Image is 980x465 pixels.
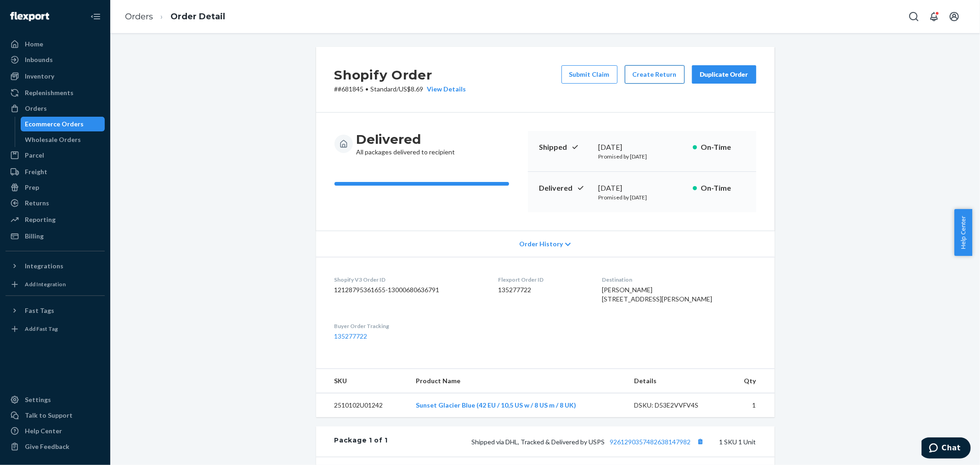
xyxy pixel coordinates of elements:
[6,303,105,318] button: Fast Tags
[905,7,923,26] button: Open Search Box
[10,12,49,21] img: Flexport logo
[334,276,483,284] dt: Shopify V3 Order ID
[357,131,455,157] div: All packages delivered to recipient
[6,259,105,273] button: Integrations
[334,85,466,94] p: # #681845 / US$8.69
[357,131,455,147] h3: Delivered
[25,198,49,208] div: Returns
[6,212,105,227] a: Reporting
[701,142,745,153] p: On-Time
[610,438,691,446] a: 9261290357482638147982
[6,277,105,292] a: Add Integration
[727,393,774,418] td: 1
[6,37,105,51] a: Home
[922,437,971,460] iframe: Opens a widget where you can chat to one of our agents
[334,285,483,295] dd: 12128795361655-13000680636791
[472,438,707,446] span: Shipped via DHL, Tracked & Delivered by USPS
[25,306,54,315] div: Fast Tags
[366,85,369,93] span: •
[6,164,105,179] a: Freight
[21,132,105,147] a: Wholesale Orders
[371,85,397,93] span: Standard
[539,183,591,193] p: Delivered
[954,209,972,256] button: Help Center
[695,436,707,448] button: Copy tracking number
[25,442,69,451] div: Give Feedback
[599,153,685,160] p: Promised by [DATE]
[6,148,105,163] a: Parcel
[416,401,576,409] a: Sunset Glacier Blue (42 EU / 10,5 US w / 8 US m / 8 UK)
[6,408,105,423] button: Talk to Support
[25,40,43,49] div: Home
[25,151,44,160] div: Parcel
[25,215,56,224] div: Reporting
[701,183,745,193] p: On-Time
[408,369,627,393] th: Product Name
[627,369,728,393] th: Details
[334,322,483,330] dt: Buyer Order Tracking
[21,117,105,131] a: Ecommerce Orders
[334,332,368,340] a: 135277722
[945,7,963,26] button: Open account menu
[86,7,105,26] button: Close Navigation
[25,232,44,241] div: Billing
[561,65,617,84] button: Submit Claim
[599,142,685,153] div: [DATE]
[25,55,53,64] div: Inbounds
[6,229,105,244] a: Billing
[334,65,466,85] h2: Shopify Order
[25,72,54,81] div: Inventory
[700,70,748,79] div: Duplicate Order
[25,261,63,271] div: Integrations
[599,183,685,193] div: [DATE]
[498,276,587,284] dt: Flexport Order ID
[424,85,466,94] button: View Details
[6,69,105,84] a: Inventory
[925,7,943,26] button: Open notifications
[6,196,105,210] a: Returns
[6,392,105,407] a: Settings
[498,285,587,295] dd: 135277722
[519,239,563,249] span: Order History
[25,104,47,113] div: Orders
[6,85,105,100] a: Replenishments
[6,439,105,454] button: Give Feedback
[25,88,74,97] div: Replenishments
[539,142,591,153] p: Shipped
[125,11,153,22] a: Orders
[316,369,409,393] th: SKU
[25,280,66,288] div: Add Integration
[25,395,51,404] div: Settings
[6,322,105,336] a: Add Fast Tag
[25,119,84,129] div: Ecommerce Orders
[634,401,720,410] div: DSKU: D53E2VVFV4S
[599,193,685,201] p: Promised by [DATE]
[602,286,712,303] span: [PERSON_NAME] [STREET_ADDRESS][PERSON_NAME]
[602,276,756,284] dt: Destination
[25,183,39,192] div: Prep
[316,393,409,418] td: 2510102U01242
[6,424,105,438] a: Help Center
[334,436,388,448] div: Package 1 of 1
[727,369,774,393] th: Qty
[25,426,62,436] div: Help Center
[692,65,756,84] button: Duplicate Order
[25,167,47,176] div: Freight
[118,3,232,30] ol: breadcrumbs
[625,65,685,84] button: Create Return
[25,135,81,144] div: Wholesale Orders
[6,52,105,67] a: Inbounds
[25,411,73,420] div: Talk to Support
[6,180,105,195] a: Prep
[170,11,225,22] a: Order Detail
[25,325,58,333] div: Add Fast Tag
[388,436,756,448] div: 1 SKU 1 Unit
[6,101,105,116] a: Orders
